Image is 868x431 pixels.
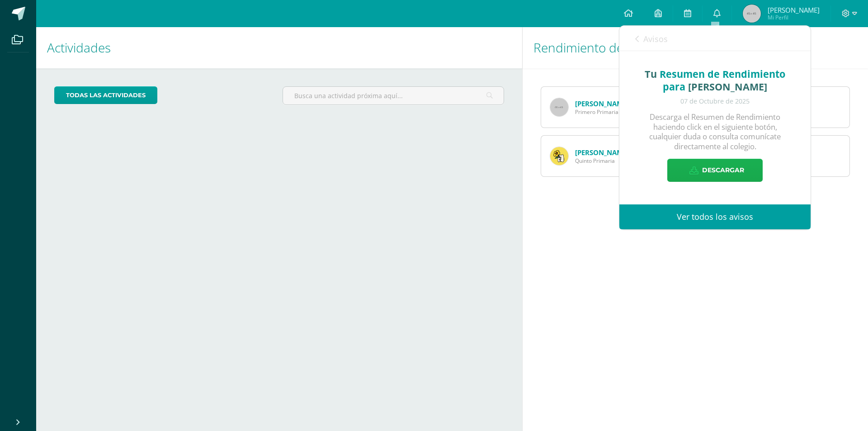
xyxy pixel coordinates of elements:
[645,67,657,81] b: Tu
[54,86,157,104] a: todas las Actividades
[575,99,629,108] a: [PERSON_NAME]
[283,87,503,104] input: Busca una actividad próxima aquí...
[550,147,568,165] img: 14bd2cda3b238255df1148ed73529a7d.png
[702,159,744,181] span: Descargar
[743,5,761,23] img: 45x45
[533,27,857,68] h1: Rendimiento de mis hijos
[637,112,793,152] p: Descarga el Resumen de Rendimiento haciendo click en el siguiente botón, cualquier duda o consult...
[619,204,811,229] a: Ver todos los avisos
[575,148,629,157] a: [PERSON_NAME]
[550,98,568,116] img: 65x65
[47,27,511,68] h1: Actividades
[660,67,785,93] span: Resumen de Rendimiento para
[667,159,763,182] a: Descargar
[643,33,668,44] span: Avisos
[575,157,629,165] span: Quinto Primaria
[637,98,793,105] div: 07 de Octubre de 2025
[768,14,820,21] span: Mi Perfil
[688,80,767,93] b: [PERSON_NAME]
[575,108,629,116] span: Primero Primaria
[768,5,820,14] span: [PERSON_NAME]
